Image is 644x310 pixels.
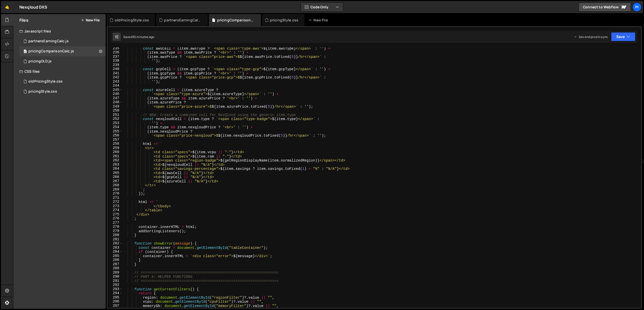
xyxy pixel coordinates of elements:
[108,59,123,63] div: 238
[108,121,123,125] div: 253
[28,49,74,54] div: pricingComparisonCalc.js
[81,18,100,22] button: New File
[108,262,123,266] div: 287
[579,3,631,12] a: Connect to Webflow
[574,35,608,39] div: Dev and prod in sync
[108,55,123,59] div: 237
[108,175,123,179] div: 266
[115,18,149,23] div: oldPricingStyle.css
[308,18,330,23] div: New File
[108,138,123,142] div: 257
[108,150,123,154] div: 260
[28,89,57,94] div: pricingStyle.css
[108,133,123,138] div: 256
[108,237,123,242] div: 281
[164,18,202,23] div: partnersEarningCalc.js
[19,17,28,23] h2: Files
[108,108,123,113] div: 250
[108,183,123,187] div: 268
[108,104,123,109] div: 249
[108,96,123,100] div: 247
[108,233,123,237] div: 280
[28,59,52,64] div: pricingOLD.js
[108,246,123,250] div: 283
[108,304,123,308] div: 297
[108,229,123,233] div: 279
[19,56,106,66] div: 17183/47474.js
[108,125,123,129] div: 254
[108,295,123,300] div: 295
[108,250,123,254] div: 284
[108,225,123,229] div: 278
[108,291,123,295] div: 294
[108,167,123,171] div: 264
[123,35,154,39] div: Saved
[13,66,106,76] div: CSS files
[108,299,123,304] div: 296
[13,26,106,36] div: Javascript files
[108,283,123,287] div: 292
[19,87,106,97] div: 17183/47472.css
[108,163,123,167] div: 263
[108,63,123,67] div: 239
[108,241,123,246] div: 282
[28,79,63,84] div: oldPricingStyle.css
[108,266,123,270] div: 288
[108,146,123,150] div: 259
[108,84,123,88] div: 244
[611,32,635,41] button: Save
[108,191,123,196] div: 270
[1,1,13,13] a: 🤙
[217,18,255,23] div: pricingComparisonCalc.js
[24,50,27,54] span: 0
[270,18,299,23] div: pricingStyle.css
[108,71,123,75] div: 241
[108,200,123,204] div: 272
[108,287,123,291] div: 293
[108,254,123,258] div: 285
[108,46,123,51] div: 235
[108,279,123,283] div: 291
[108,187,123,192] div: 269
[108,80,123,84] div: 243
[108,171,123,175] div: 265
[108,216,123,221] div: 276
[108,117,123,121] div: 252
[108,142,123,146] div: 258
[19,36,106,46] div: 17183/47469.js
[132,35,154,39] div: 36 minutes ago
[108,204,123,208] div: 273
[108,88,123,92] div: 245
[108,208,123,212] div: 274
[108,212,123,217] div: 275
[108,67,123,71] div: 240
[19,46,106,56] div: 17183/47471.js
[108,179,123,183] div: 267
[108,196,123,200] div: 271
[108,50,123,55] div: 236
[301,3,343,12] button: Code Only
[108,100,123,104] div: 248
[19,76,106,87] div: 17183/47505.css
[108,258,123,262] div: 286
[108,154,123,159] div: 261
[108,129,123,134] div: 255
[28,39,69,44] div: partnersEarningCalc.js
[108,221,123,225] div: 277
[108,92,123,96] div: 246
[108,113,123,117] div: 251
[108,75,123,80] div: 242
[632,3,641,12] a: Pi
[108,275,123,279] div: 290
[19,4,47,10] div: Nexqloud DKS
[108,270,123,275] div: 289
[108,158,123,163] div: 262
